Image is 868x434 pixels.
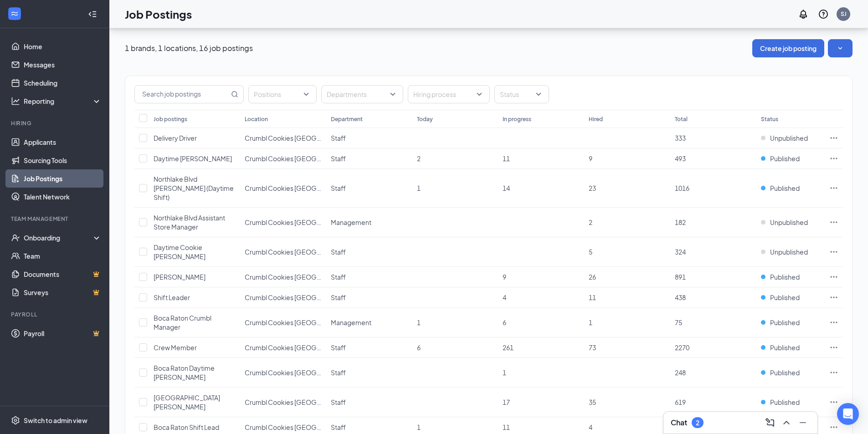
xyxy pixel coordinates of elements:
[331,423,346,431] span: Staff
[331,134,346,142] span: Staff
[503,368,506,377] span: 1
[589,184,596,192] span: 23
[770,133,808,143] span: Unpublished
[331,115,363,123] div: Department
[135,86,229,103] input: Search job postings
[240,128,326,148] td: Crumbl Cookies West Palm Beach
[331,273,346,281] span: Staff
[417,343,421,352] span: 6
[829,318,838,327] svg: Ellipses
[11,311,100,318] div: Payroll
[770,368,800,377] span: Published
[154,273,205,281] span: [PERSON_NAME]
[154,293,190,301] span: Shift Leader
[412,110,498,128] th: Today
[245,293,361,301] span: Crumbl Cookies [GEOGRAPHIC_DATA]
[24,247,102,265] a: Team
[770,272,800,281] span: Published
[671,418,687,428] h3: Chat
[675,134,686,142] span: 333
[675,398,686,406] span: 619
[503,423,510,431] span: 11
[240,169,326,208] td: Crumbl Cookies West Palm Beach
[154,115,187,123] div: Job postings
[770,318,800,327] span: Published
[245,218,361,226] span: Crumbl Cookies [GEOGRAPHIC_DATA]
[829,247,838,256] svg: Ellipses
[154,134,197,142] span: Delivery Driver
[331,184,346,192] span: Staff
[326,208,412,237] td: Management
[675,343,689,352] span: 2270
[503,343,514,352] span: 261
[154,393,220,411] span: [GEOGRAPHIC_DATA][PERSON_NAME]
[503,154,510,163] span: 11
[11,215,100,223] div: Team Management
[503,273,506,281] span: 9
[326,388,412,417] td: Staff
[675,293,686,301] span: 438
[829,368,838,377] svg: Ellipses
[770,184,800,193] span: Published
[240,237,326,267] td: Crumbl Cookies West Palm Beach
[417,184,421,192] span: 1
[10,9,19,18] svg: WorkstreamLogo
[770,343,800,352] span: Published
[765,417,776,428] svg: ComposeMessage
[770,218,808,227] span: Unpublished
[11,119,100,127] div: Hiring
[24,169,102,188] a: Job Postings
[589,343,596,352] span: 73
[675,273,686,281] span: 891
[240,267,326,287] td: Crumbl Cookies West Palm Beach
[154,423,219,431] span: Boca Raton Shift Lead
[331,368,346,377] span: Staff
[245,115,268,123] div: Location
[696,419,699,427] div: 2
[24,416,87,425] div: Switch to admin view
[24,56,102,74] a: Messages
[245,423,361,431] span: Crumbl Cookies [GEOGRAPHIC_DATA]
[326,308,412,337] td: Management
[154,214,225,231] span: Northlake Blvd Assistant Store Manager
[675,184,689,192] span: 1016
[503,318,506,327] span: 6
[331,398,346,406] span: Staff
[245,318,361,327] span: Crumbl Cookies [GEOGRAPHIC_DATA]
[584,110,670,128] th: Hired
[326,358,412,388] td: Staff
[24,97,102,106] div: Reporting
[154,175,234,201] span: Northlake Blvd [PERSON_NAME] (Daytime Shift)
[756,110,825,128] th: Status
[589,398,596,406] span: 35
[796,415,810,430] button: Minimize
[829,184,838,193] svg: Ellipses
[245,398,361,406] span: Crumbl Cookies [GEOGRAPHIC_DATA]
[24,324,102,342] a: PayrollCrown
[829,423,838,432] svg: Ellipses
[503,293,506,301] span: 4
[331,154,346,163] span: Staff
[125,6,192,22] h1: Job Postings
[770,398,800,407] span: Published
[589,318,592,327] span: 1
[154,343,197,352] span: Crew Member
[125,43,253,53] p: 1 brands, 1 locations, 16 job postings
[245,273,361,281] span: Crumbl Cookies [GEOGRAPHIC_DATA]
[498,110,584,128] th: In progress
[245,154,361,163] span: Crumbl Cookies [GEOGRAPHIC_DATA]
[675,368,686,377] span: 248
[503,184,510,192] span: 14
[829,293,838,302] svg: Ellipses
[154,243,205,260] span: Daytime Cookie [PERSON_NAME]
[245,184,361,192] span: Crumbl Cookies [GEOGRAPHIC_DATA]
[837,403,859,425] div: Open Intercom Messenger
[326,128,412,148] td: Staff
[24,283,102,301] a: SurveysCrown
[829,218,838,227] svg: Ellipses
[240,388,326,417] td: Crumbl Cookies West Palm Beach
[11,416,20,425] svg: Settings
[326,148,412,169] td: Staff
[331,218,371,226] span: Management
[326,237,412,267] td: Staff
